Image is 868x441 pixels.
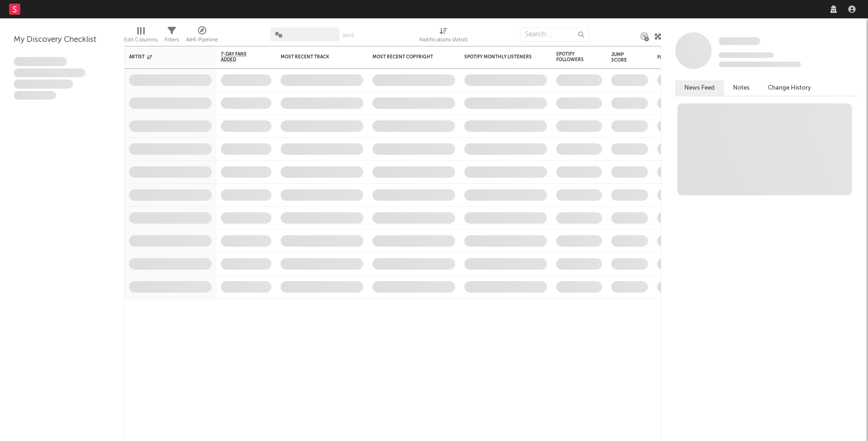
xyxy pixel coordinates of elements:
div: Spotify Followers [556,51,588,62]
div: Most Recent Copyright [372,54,441,60]
div: Folders [657,55,726,60]
button: Notes [724,80,759,96]
div: Edit Columns [124,34,158,45]
div: Artist [129,54,198,60]
a: Some Artist [719,37,760,46]
div: Most Recent Track [281,54,349,60]
span: Tracking Since: [DATE] [719,52,774,58]
div: A&R Pipeline [186,34,218,45]
div: Notifications (Artist) [419,34,468,45]
span: Aliquam viverra [14,91,56,100]
button: News Feed [675,80,724,96]
div: Spotify Monthly Listeners [464,54,533,60]
button: Save [343,33,355,38]
span: 0 fans last week [719,62,801,67]
span: Lorem ipsum dolor [14,57,67,66]
div: A&R Pipeline [186,23,218,50]
div: My Discovery Checklist [14,34,110,45]
div: Jump Score [611,52,634,63]
div: Filters [164,34,179,45]
div: Notifications (Artist) [419,23,468,50]
span: 7-Day Fans Added [221,51,258,62]
span: Praesent ac interdum [14,79,73,89]
div: Filters [164,23,179,50]
span: Some Artist [719,37,760,45]
div: Edit Columns [124,23,158,50]
span: Integer aliquet in purus et [14,68,85,78]
input: Search... [520,28,589,41]
button: Change History [759,80,820,96]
